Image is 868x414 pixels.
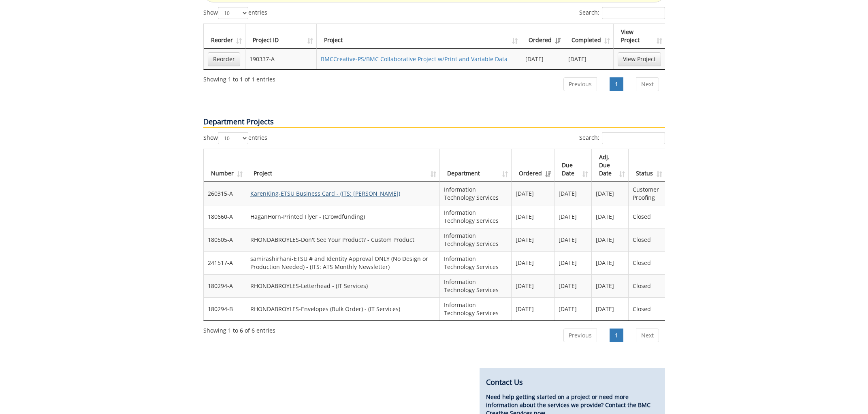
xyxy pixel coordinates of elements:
label: Search: [579,7,665,19]
td: [DATE] [592,274,629,297]
td: 241517-A [204,251,246,274]
input: Search: [602,132,665,144]
a: Next [636,329,659,342]
td: RHONDABROYLES-Envelopes (Bulk Order) - (IT Services) [246,297,440,320]
td: [DATE] [554,205,592,228]
td: [DATE] [512,205,554,228]
th: Adj. Due Date: activate to sort column ascending [592,149,629,182]
a: View Project [618,52,661,66]
td: [DATE] [554,297,592,320]
th: Department: activate to sort column ascending [440,149,512,182]
a: Previous [563,329,597,342]
div: Showing 1 to 6 of 6 entries [203,323,275,335]
label: Search: [579,132,665,144]
td: Information Technology Services [440,251,512,274]
th: Ordered: activate to sort column ascending [512,149,554,182]
th: View Project: activate to sort column ascending [614,24,665,49]
a: KarenKing-ETSU Business Card - (ITS: [PERSON_NAME]) [250,190,400,197]
td: [DATE] [521,49,564,69]
a: Reorder [208,52,240,66]
a: BMCCreative-PS/BMC Collaborative Project w/Print and Variable Data [321,55,508,63]
td: Closed [629,274,665,297]
td: [DATE] [512,228,554,251]
th: Project ID: activate to sort column ascending [245,24,317,49]
td: [DATE] [592,205,629,228]
td: [DATE] [554,251,592,274]
td: Closed [629,205,665,228]
td: 180294-B [204,297,246,320]
td: [DATE] [512,251,554,274]
td: [DATE] [512,274,554,297]
select: Showentries [218,132,248,144]
td: Information Technology Services [440,274,512,297]
th: Number: activate to sort column ascending [204,149,246,182]
td: HaganHorn-Printed Flyer - (Crowdfunding) [246,205,440,228]
a: 1 [610,77,623,91]
td: RHONDABROYLES-Don't See Your Product? - Custom Product [246,228,440,251]
a: 1 [610,329,623,342]
select: Showentries [218,7,248,19]
td: RHONDABROYLES-Letterhead - (IT Services) [246,274,440,297]
td: 180660-A [204,205,246,228]
td: [DATE] [554,182,592,205]
td: Closed [629,251,665,274]
td: [DATE] [554,228,592,251]
td: [DATE] [564,49,614,69]
td: Information Technology Services [440,228,512,251]
a: Next [636,77,659,91]
td: [DATE] [554,274,592,297]
th: Ordered: activate to sort column ascending [521,24,564,49]
td: [DATE] [592,228,629,251]
td: [DATE] [512,182,554,205]
a: Previous [563,77,597,91]
td: Information Technology Services [440,182,512,205]
th: Reorder: activate to sort column ascending [204,24,245,49]
th: Due Date: activate to sort column ascending [554,149,592,182]
td: [DATE] [592,251,629,274]
label: Show entries [203,132,267,144]
th: Completed: activate to sort column ascending [564,24,614,49]
td: samirashirhani-ETSU # and Identity Approval ONLY (No Design or Production Needed) - (ITS: ATS Mon... [246,251,440,274]
label: Show entries [203,7,267,19]
td: Information Technology Services [440,297,512,320]
td: [DATE] [592,297,629,320]
h4: Contact Us [486,378,659,386]
td: Customer Proofing [629,182,665,205]
div: Showing 1 to 1 of 1 entries [203,72,275,83]
td: 180294-A [204,274,246,297]
td: 260315-A [204,182,246,205]
td: [DATE] [512,297,554,320]
td: Information Technology Services [440,205,512,228]
td: Closed [629,297,665,320]
input: Search: [602,7,665,19]
td: 180505-A [204,228,246,251]
p: Department Projects [203,117,665,128]
th: Project: activate to sort column ascending [246,149,440,182]
td: 190337-A [245,49,317,69]
td: [DATE] [592,182,629,205]
td: Closed [629,228,665,251]
th: Status: activate to sort column ascending [629,149,665,182]
th: Project: activate to sort column ascending [317,24,521,49]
